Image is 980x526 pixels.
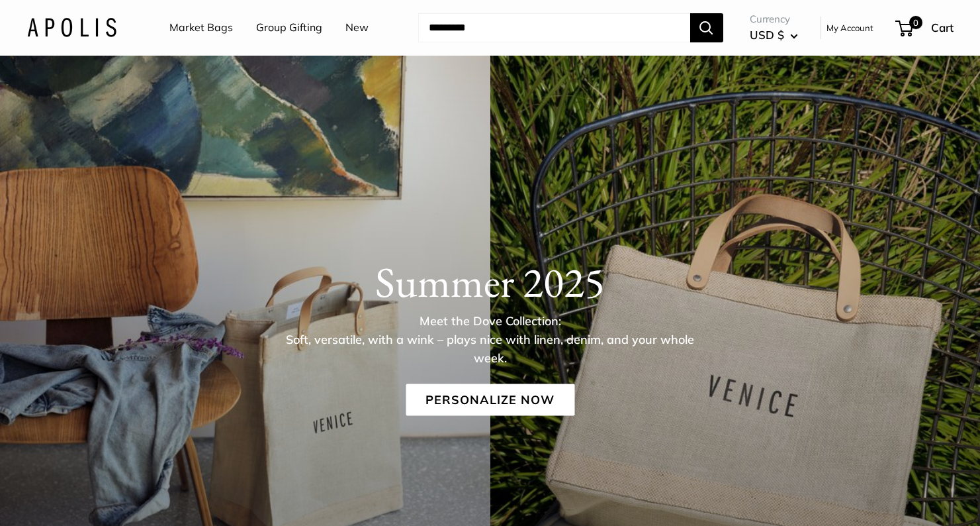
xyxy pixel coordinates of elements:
button: Search [690,13,723,42]
a: New [345,18,369,38]
span: 0 [909,16,922,29]
h1: Summer 2025 [27,257,954,307]
p: Meet the Dove Collection: Soft, versatile, with a wink – plays nice with linen, denim, and your w... [275,312,705,368]
button: USD $ [750,25,798,46]
a: Market Bags [169,18,233,38]
img: Apolis [27,18,116,37]
a: 0 Cart [897,17,954,38]
span: USD $ [750,28,784,42]
span: Currency [750,10,798,28]
span: Cart [931,21,954,34]
input: Search... [418,13,690,42]
a: Group Gifting [256,18,322,38]
a: Personalize Now [406,384,574,416]
a: My Account [826,20,873,36]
